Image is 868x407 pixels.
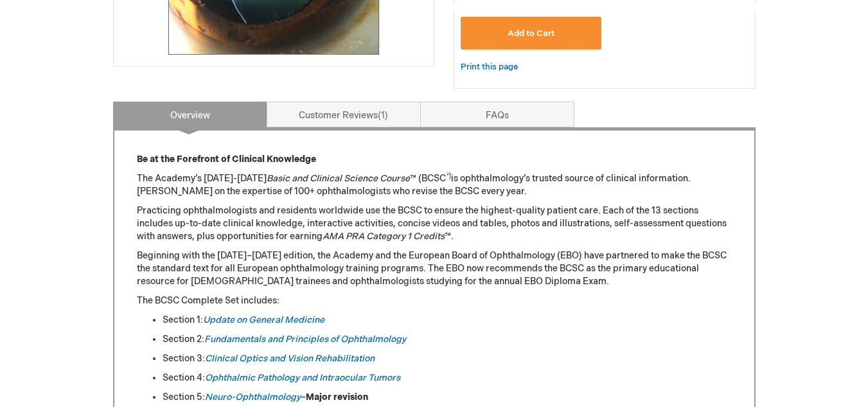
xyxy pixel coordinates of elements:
li: Section 3: [163,352,732,365]
strong: Be at the Forefront of Clinical Knowledge [137,154,316,165]
p: Practicing ophthalmologists and residents worldwide use the BCSC to ensure the highest-quality pa... [137,204,732,243]
span: 1 [378,110,388,121]
li: Section 1: [163,314,732,327]
button: Add to Cart [461,17,602,50]
a: Print this page [461,59,518,75]
span: Add to Cart [508,28,554,39]
em: Basic and Clinical Science Course [267,173,410,184]
li: Section 5: – [163,391,732,404]
li: Section 4: [163,372,732,384]
em: AMA PRA Category 1 Credits [323,231,445,242]
p: The Academy’s [DATE]-[DATE] ™ (BCSC is ophthalmology’s trusted source of clinical information. [P... [137,172,732,198]
strong: Major revision [306,392,368,402]
p: Beginning with the [DATE]–[DATE] edition, the Academy and the European Board of Ophthalmology (EB... [137,249,732,288]
a: Fundamentals and Principles of Ophthalmology [204,334,406,345]
sup: ®) [446,172,451,180]
a: Update on General Medicine [203,314,324,325]
a: Ophthalmic Pathology and Intraocular Tumors [205,372,400,383]
li: Section 2: [163,333,732,346]
a: Clinical Optics and Vision Rehabilitation [205,353,375,364]
a: Neuro-Ophthalmology [205,392,301,402]
p: The BCSC Complete Set includes: [137,294,732,307]
a: Overview [113,102,267,127]
a: FAQs [420,102,574,127]
a: Customer Reviews1 [267,102,421,127]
